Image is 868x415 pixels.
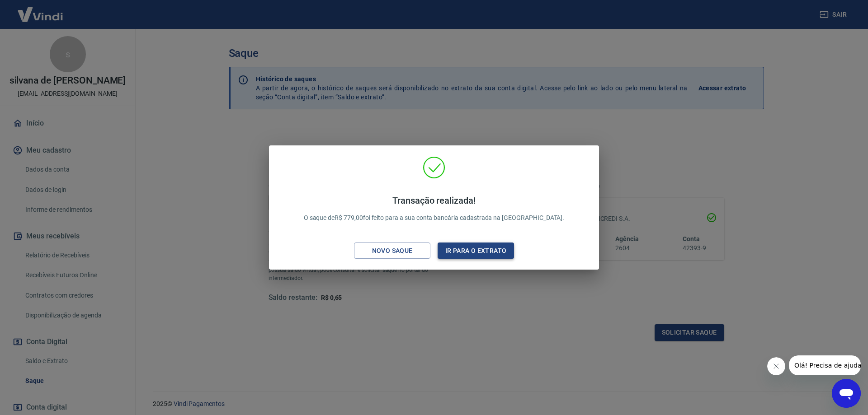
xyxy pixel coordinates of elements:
[304,195,565,206] h4: Transação realizada!
[789,355,861,375] iframe: Mensagem da empresa
[767,357,785,375] iframe: Fechar mensagem
[361,245,424,256] div: Novo saque
[438,242,514,259] button: Ir para o extrato
[832,379,861,408] iframe: Botão para abrir a janela de mensagens
[354,242,430,259] button: Novo saque
[304,195,565,223] p: O saque de R$ 779,00 foi feito para a sua conta bancária cadastrada na [GEOGRAPHIC_DATA].
[5,6,76,14] span: Olá! Precisa de ajuda?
